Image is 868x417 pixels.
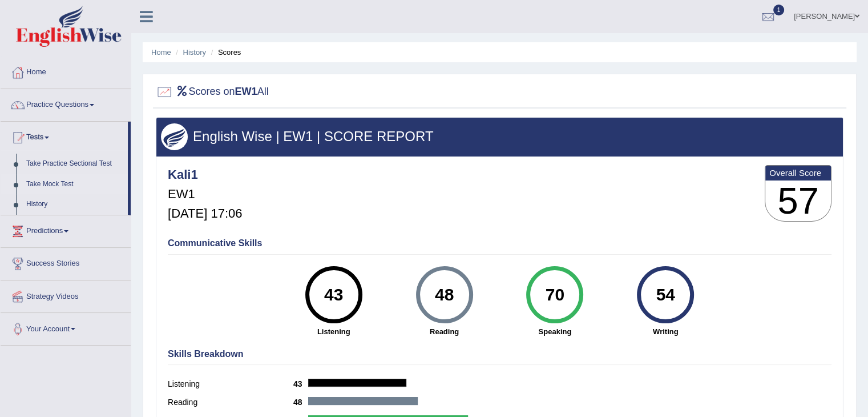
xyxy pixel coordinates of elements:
h4: Skills Breakdown [168,349,831,359]
a: History [21,194,128,215]
h3: English Wise | EW1 | SCORE REPORT [161,129,838,144]
div: 70 [534,271,576,319]
a: Practice Questions [1,89,131,118]
a: Tests [1,122,128,150]
strong: Speaking [505,326,604,337]
li: Scores [208,47,241,58]
b: 48 [293,398,308,407]
b: 43 [293,379,308,388]
a: Take Mock Test [21,174,128,195]
a: Your Account [1,313,131,342]
strong: Listening [284,326,383,337]
img: wings.png [161,123,188,150]
div: 48 [423,271,465,319]
div: 43 [313,271,354,319]
label: Listening [168,378,293,390]
a: History [183,48,206,57]
h5: EW1 [168,187,242,201]
b: EW1 [235,86,257,97]
a: Home [1,57,131,85]
h4: Communicative Skills [168,238,831,248]
a: Home [151,48,171,57]
h5: [DATE] 17:06 [168,207,242,220]
strong: Reading [395,326,494,337]
h2: Scores on All [156,83,269,101]
div: 54 [645,271,687,319]
strong: Writing [616,326,715,337]
a: Success Stories [1,248,131,276]
h3: 57 [765,181,831,222]
h4: Kali1 [168,168,242,182]
span: 1 [773,5,785,15]
a: Strategy Videos [1,280,131,309]
a: Take Practice Sectional Test [21,154,128,174]
b: Overall Score [769,168,827,178]
label: Reading [168,396,293,408]
a: Predictions [1,215,131,244]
